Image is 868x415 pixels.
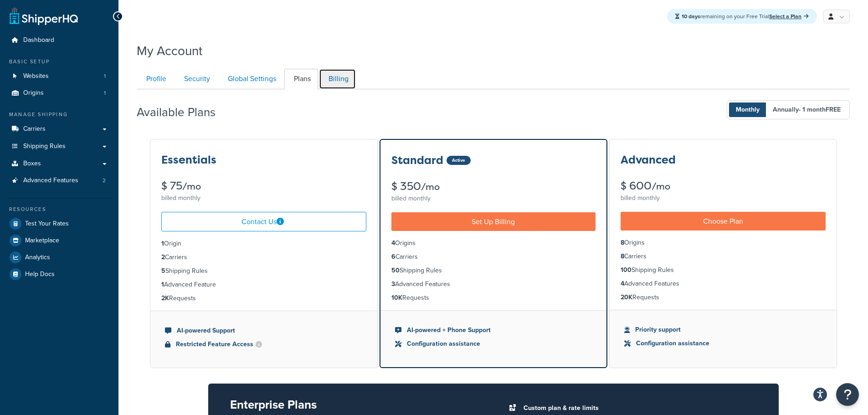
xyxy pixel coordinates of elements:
[621,154,676,166] h3: Advanced
[682,12,700,20] strong: 10 days
[10,7,78,25] a: ShipperHQ Home
[7,68,112,85] li: Websites
[621,292,826,302] li: Requests
[161,266,165,276] strong: 5
[621,251,624,261] strong: 8
[7,249,112,266] a: Analytics
[391,293,402,302] strong: 10K
[104,72,106,80] span: 1
[161,280,366,290] li: Advanced Feature
[729,102,766,117] span: Monthly
[391,192,596,205] div: billed monthly
[652,180,670,193] small: /mo
[7,172,112,189] li: Advanced Features
[7,121,112,138] a: Carriers
[624,325,822,335] li: Priority support
[391,154,443,166] h3: Standard
[826,105,841,114] b: FREE
[391,181,596,192] div: $ 350
[7,58,112,66] div: Basic Setup
[165,339,363,349] li: Restricted Feature Access
[769,12,809,20] a: Select a Plan
[7,215,112,232] a: Test Your Rates
[161,266,366,276] li: Shipping Rules
[161,154,216,166] h3: Essentials
[182,180,201,193] small: /mo
[161,280,164,289] strong: 1
[621,180,826,192] div: $ 600
[25,220,69,228] span: Test Your Rates
[621,279,826,289] li: Advanced Features
[7,32,112,49] a: Dashboard
[621,192,826,205] div: billed monthly
[23,89,44,97] span: Origins
[624,338,822,348] li: Configuration assistance
[7,138,112,155] a: Shipping Rules
[7,155,112,172] a: Boxes
[25,237,59,245] span: Marketplace
[391,238,596,248] li: Origins
[766,102,847,117] span: Annually
[284,69,318,89] a: Plans
[7,205,112,213] div: Resources
[621,238,826,248] li: Origins
[421,180,440,193] small: /mo
[621,212,826,231] a: Choose Plan
[621,265,826,275] li: Shipping Rules
[161,293,169,303] strong: 2K
[391,238,395,248] strong: 4
[104,89,106,97] span: 1
[319,69,356,89] a: Billing
[391,266,400,275] strong: 50
[137,42,202,60] h1: My Account
[395,339,592,349] li: Configuration assistance
[391,293,596,303] li: Requests
[621,265,632,275] strong: 100
[519,402,757,415] li: Custom plan & rate limits
[7,68,112,85] a: Websites 1
[447,156,471,165] div: Active
[395,325,592,335] li: AI-powered + Phone Support
[727,100,850,119] button: Monthly Annually- 1 monthFREE
[7,85,112,102] li: Origins
[161,252,366,262] li: Carriers
[161,293,366,303] li: Requests
[621,251,826,261] li: Carriers
[7,111,112,118] div: Manage Shipping
[391,279,596,289] li: Advanced Features
[23,72,49,80] span: Websites
[799,105,841,114] span: - 1 month
[161,239,164,248] strong: 1
[391,266,596,276] li: Shipping Rules
[621,279,624,288] strong: 4
[23,160,41,168] span: Boxes
[165,326,363,336] li: AI-powered Support
[175,69,217,89] a: Security
[161,180,366,192] div: $ 75
[218,69,283,89] a: Global Settings
[391,279,395,289] strong: 3
[667,9,817,24] div: remaining on your Free Trial
[836,383,859,406] button: Open Resource Center
[23,125,46,133] span: Carriers
[161,192,366,205] div: billed monthly
[621,238,624,247] strong: 8
[621,292,632,302] strong: 20K
[7,232,112,249] a: Marketplace
[391,252,395,261] strong: 6
[23,177,78,184] span: Advanced Features
[25,271,55,278] span: Help Docs
[391,212,596,231] a: Set Up Billing
[7,266,112,282] a: Help Docs
[25,254,50,261] span: Analytics
[161,252,165,262] strong: 2
[161,212,366,231] a: Contact Us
